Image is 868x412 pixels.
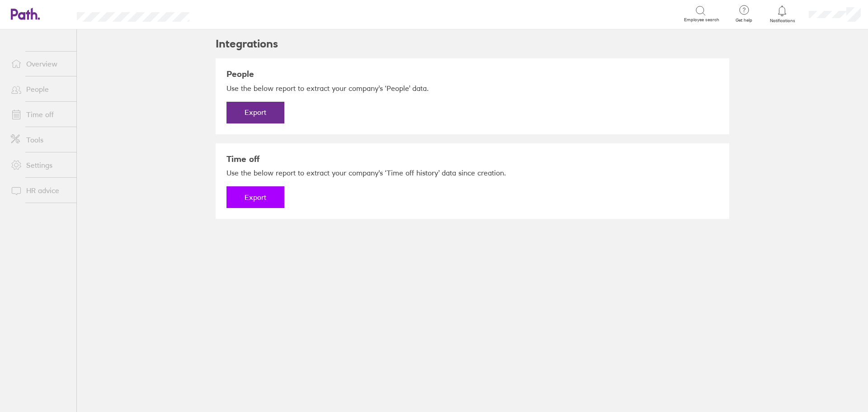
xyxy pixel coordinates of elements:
[4,156,76,174] a: Settings
[226,154,718,164] h3: Time off
[768,18,797,24] span: Notifications
[684,17,719,23] span: Employee search
[4,55,76,73] a: Overview
[4,181,76,199] a: HR advice
[729,18,759,23] span: Get help
[226,168,718,177] p: Use the below report to extract your company's ‘Time off history’ data since creation.
[4,131,76,149] a: Tools
[216,29,278,58] h2: Integrations
[226,102,284,123] button: Export
[768,5,797,24] a: Notifications
[4,80,76,98] a: People
[226,69,718,79] h3: People
[214,9,237,18] div: Search
[226,186,284,208] button: Export
[4,105,76,123] a: Time off
[226,84,718,93] p: Use the below report to extract your company's ‘People’ data.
